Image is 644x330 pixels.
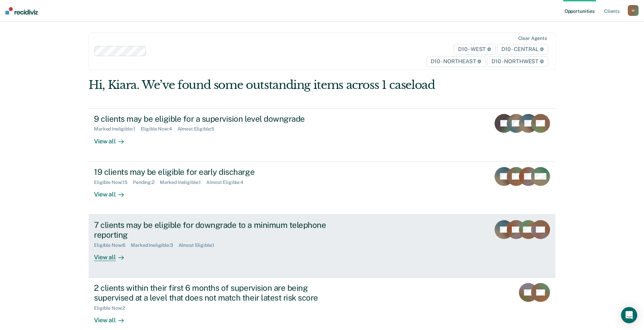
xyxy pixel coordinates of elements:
div: Almost Eligible : 4 [206,180,249,185]
span: D10 - NORTHEAST [426,56,486,67]
div: Marked Ineligible : 3 [131,242,178,248]
div: 9 clients may be eligible for a supervision level downgrade [94,114,331,124]
div: 19 clients may be eligible for early discharge [94,167,331,177]
div: Eligible Now : 4 [141,126,177,132]
button: H [628,5,639,16]
span: D10 - CENTRAL [497,44,548,55]
div: Eligible Now : 15 [94,180,133,185]
a: 7 clients may be eligible for downgrade to a minimum telephone reportingEligible Now:6Marked Inel... [89,215,555,278]
div: Hi, Kiara. We’ve found some outstanding items across 1 caseload [89,78,462,92]
div: Open Intercom Messenger [621,307,637,323]
div: Pending : 2 [133,180,160,185]
div: View all [94,311,132,324]
a: 19 clients may be eligible for early dischargeEligible Now:15Pending:2Marked Ineligible:1Almost E... [89,162,555,215]
div: Marked Ineligible : 1 [160,180,206,185]
img: Recidiviz [5,7,38,15]
div: Almost Eligible : 1 [178,242,220,248]
div: Clear agents [518,36,547,41]
div: View all [94,132,132,145]
span: D10 - NORTHWEST [487,56,548,67]
div: View all [94,248,132,261]
div: 7 clients may be eligible for downgrade to a minimum telephone reporting [94,220,331,240]
div: Almost Eligible : 5 [177,126,220,132]
div: Eligible Now : 2 [94,305,130,311]
div: View all [94,185,132,198]
span: D10 - WEST [454,44,496,55]
div: 2 clients within their first 6 months of supervision are being supervised at a level that does no... [94,283,331,303]
div: Marked Ineligible : 1 [94,126,140,132]
a: 9 clients may be eligible for a supervision level downgradeMarked Ineligible:1Eligible Now:4Almos... [89,108,555,162]
div: Eligible Now : 6 [94,242,131,248]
